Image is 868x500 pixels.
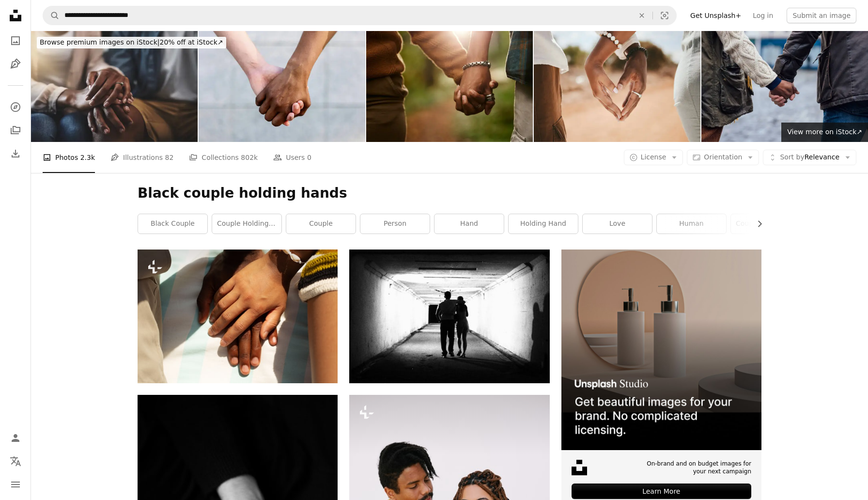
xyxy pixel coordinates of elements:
[138,185,761,202] h1: Black couple holding hands
[6,475,25,494] button: Menu
[349,250,549,383] img: a man and a woman walking in a tunnel
[583,214,652,234] a: love
[189,142,258,173] a: Collections 802k
[286,214,356,234] a: couple
[273,142,311,173] a: Users 0
[6,121,25,140] a: Collections
[40,38,159,46] span: Browse premium images on iStock |
[780,153,839,162] span: Relevance
[6,428,25,448] a: Log in / Sign up
[751,214,761,234] button: scroll list to the right
[366,31,533,142] img: Never let go of my hand!
[138,214,207,234] a: black couple
[747,8,779,23] a: Log in
[6,97,25,117] a: Explore
[641,153,666,161] span: License
[657,214,726,234] a: human
[572,484,751,499] div: Learn More
[631,6,652,25] button: Clear
[684,8,747,23] a: Get Unsplash+
[787,128,862,136] span: View more on iStock ↗
[307,152,311,163] span: 0
[701,31,868,142] img: Couple Holding Hands
[561,250,761,450] img: file-1715714113747-b8b0561c490eimage
[138,312,338,320] a: a close up of two people holding hands
[40,38,223,46] span: 20% off at iStock ↗
[624,150,683,165] button: License
[731,214,800,234] a: couple holding hand
[43,6,60,25] button: Search Unsplash
[241,152,258,163] span: 802k
[6,452,25,471] button: Language
[572,460,587,475] img: file-1631678316303-ed18b8b5cb9cimage
[360,214,430,234] a: person
[763,150,856,165] button: Sort byRelevance
[199,31,365,142] img: Close up shot of two diverse women holding hands showing unity and support
[212,214,281,234] a: couple holding hands
[781,123,868,142] a: View more on iStock↗
[31,31,232,54] a: Browse premium images on iStock|20% off at iStock↗
[165,152,174,163] span: 82
[6,144,25,163] a: Download History
[641,460,751,476] span: On-brand and on budget images for your next campaign
[653,6,676,25] button: Visual search
[534,31,700,142] img: Couple hands, heart and love, kindness and trust with support together outdoors. Closeup fingers ...
[687,150,759,165] button: Orientation
[110,142,173,173] a: Illustrations 82
[704,153,742,161] span: Orientation
[43,6,677,25] form: Find visuals sitewide
[6,31,25,50] a: Photos
[138,250,338,383] img: a close up of two people holding hands
[31,31,198,142] img: My love, my first source of comfort
[787,8,856,23] button: Submit an image
[434,214,504,234] a: hand
[349,312,549,320] a: a man and a woman walking in a tunnel
[780,153,804,161] span: Sort by
[509,214,578,234] a: holding hand
[6,54,25,74] a: Illustrations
